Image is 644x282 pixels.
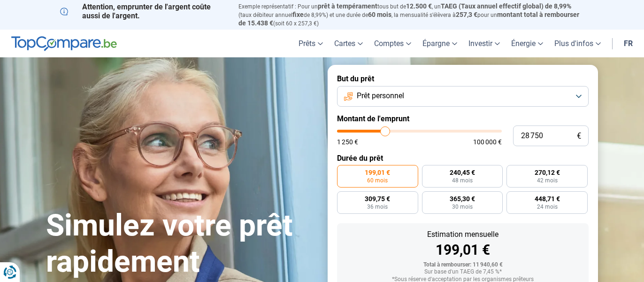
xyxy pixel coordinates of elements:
label: Durée du prêt [337,154,589,163]
span: Prêt personnel [357,91,404,101]
a: Épargne [417,30,463,57]
span: 36 mois [367,204,388,210]
span: 270,12 € [535,169,560,176]
button: Prêt personnel [337,86,589,107]
p: Exemple représentatif : Pour un tous but de , un (taux débiteur annuel de 8,99%) et une durée de ... [238,2,584,27]
a: Cartes [329,30,368,57]
span: 48 mois [452,178,473,183]
a: Plus d'infos [549,30,606,57]
span: 60 mois [368,11,391,18]
span: 100 000 € [473,139,502,145]
span: 240,45 € [450,169,475,176]
span: prêt à tempérament [318,2,377,10]
span: TAEG (Taux annuel effectif global) de 8,99% [441,2,571,10]
span: 257,3 € [456,11,477,18]
span: 30 mois [452,204,473,210]
span: 309,75 € [365,196,390,202]
div: Total à rembourser: 11 940,60 € [345,262,581,268]
div: Sur base d'un TAEG de 7,45 %* [345,269,581,275]
span: 12.500 € [406,2,432,10]
span: 1 250 € [337,139,358,145]
a: Comptes [368,30,417,57]
span: 60 mois [367,178,388,183]
span: montant total à rembourser de 15.438 € [238,11,579,27]
span: 448,71 € [535,196,560,202]
span: 24 mois [537,204,558,210]
span: € [577,132,581,140]
img: TopCompare [11,36,117,51]
span: 365,30 € [450,196,475,202]
label: Montant de l'emprunt [337,114,589,123]
a: Énergie [506,30,549,57]
span: 199,01 € [365,169,390,176]
div: 199,01 € [345,243,581,257]
p: Attention, emprunter de l'argent coûte aussi de l'argent. [60,2,227,20]
a: Prêts [293,30,329,57]
div: Estimation mensuelle [345,231,581,238]
span: 42 mois [537,178,558,183]
a: Investir [463,30,506,57]
h1: Simulez votre prêt rapidement [46,208,316,280]
a: fr [618,30,638,57]
span: fixe [292,11,304,18]
label: But du prêt [337,74,589,83]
